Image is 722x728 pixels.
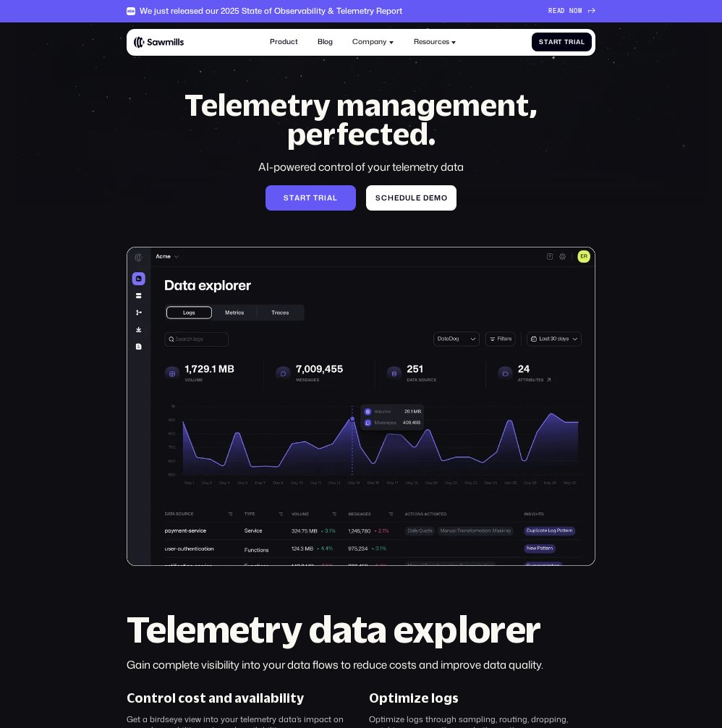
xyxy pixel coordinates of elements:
span: N [569,7,574,14]
span: O [574,7,578,14]
span: S [375,194,381,203]
span: D [561,7,565,14]
a: READNOW [548,7,595,14]
span: r [318,194,324,203]
span: d [423,194,429,203]
span: E [553,7,557,14]
span: S [284,194,289,203]
span: R [548,7,553,14]
span: i [574,38,576,46]
span: r [300,194,306,203]
span: e [394,194,399,203]
a: Blog [313,33,339,52]
span: a [548,38,553,46]
div: Gain complete visibility into your data flows to reduce costs and improve data quality. [127,658,596,673]
span: r [553,38,559,46]
div: Optimize logs [369,691,459,706]
span: a [294,194,300,203]
a: Product [264,33,303,52]
a: StartTrial [532,33,592,51]
span: W [578,7,582,14]
span: t [544,38,548,46]
a: Starttrial [266,185,356,210]
span: u [405,194,411,203]
div: Company [347,33,399,52]
div: AI-powered control of your telemetry data [169,160,553,175]
span: A [557,7,561,14]
span: S [539,38,544,46]
span: e [416,194,421,203]
span: t [289,194,294,203]
div: Company [352,38,386,46]
span: l [333,194,338,203]
div: We just released our 2025 State of Observability & Telemetry Report [140,7,402,16]
span: c [381,194,388,203]
span: a [327,194,333,203]
span: h [388,194,394,203]
div: Resources [414,38,449,46]
h1: Telemetry management, perfected. [169,90,553,149]
span: t [313,194,318,203]
h2: Telemetry data explorer [127,611,596,648]
span: a [576,38,581,46]
span: o [441,194,448,203]
a: Scheduledemo [366,185,456,210]
span: i [324,194,327,203]
span: r [569,38,574,46]
span: t [558,38,562,46]
span: e [429,194,434,203]
span: m [434,194,441,203]
div: Resources [408,33,462,52]
span: l [581,38,585,46]
span: l [411,194,416,203]
span: t [306,194,311,203]
span: d [399,194,405,203]
span: T [564,38,569,46]
div: Control cost and availability [127,691,304,706]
